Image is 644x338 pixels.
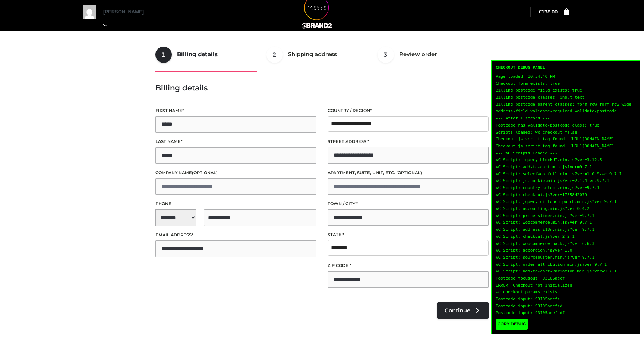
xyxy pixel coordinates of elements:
[496,240,636,247] div: WC Script: woocommerce-hack.js?ver=6.6.3
[496,157,636,164] div: WC Script: jquery.blockUI.min.js?ver=3.12.5
[155,83,489,92] h3: Billing details
[396,170,422,175] span: (optional)
[496,101,636,115] div: Billing postcode parent classes: form-row form-row-wide address-field validate-required validate-...
[496,115,636,122] div: --- After 1 second ---
[496,87,636,94] div: Billing postcode field exists: true
[496,261,636,268] div: WC Script: order-attribution.min.js?ver=9.7.1
[496,303,636,310] div: Postcode input: 93105adefsd
[539,9,558,15] a: £178.00
[155,138,316,145] label: Last name
[496,268,636,275] div: WC Script: add-to-cart-variation.min.js?ver=9.7.1
[328,200,489,207] label: Town / City
[496,129,636,136] div: Scripts loaded: wc-checkout=false
[496,143,636,150] div: Checkout.js script tag found: [URL][DOMAIN_NAME]
[496,198,636,205] div: WC Script: jquery-ui-touch-punch.min.js?ver=9.7.1
[539,9,558,15] bdi: 178.00
[496,319,528,330] button: COPY DEBUG
[539,9,542,15] span: £
[496,80,636,87] div: Checkout form exists: true
[496,296,636,303] div: Postcode input: 93105adefs
[496,73,636,80] div: Page loaded: 10:54:40 PM
[437,302,489,319] a: Continue
[328,169,489,176] label: Apartment, suite, unit, etc.
[155,169,316,176] label: Company name
[496,94,636,101] div: Billing postcode classes: input-text
[328,262,489,269] label: ZIP Code
[496,289,636,296] div: wc_checkout_params exists
[155,232,316,239] label: Email address
[496,136,636,143] div: Checkout.js script tag found: [URL][DOMAIN_NAME]
[496,178,636,185] div: WC Script: js.cookie.min.js?ver=2.1.4-wc.9.7.1
[496,213,636,220] div: WC Script: price-slider.min.js?ver=9.7.1
[155,200,316,207] label: Phone
[496,122,636,129] div: Postcode has validate-postcode class: true
[496,310,636,317] div: Postcode input: 93105adefsdf
[496,275,636,282] div: Postcode focusout: 93105adef
[496,254,636,261] div: WC Script: sourcebuster.min.js?ver=9.7.1
[496,185,636,192] div: WC Script: country-select.min.js?ver=9.7.1
[496,150,636,157] div: --- WC Scripts loaded ---
[496,171,636,178] div: WC Script: selectWoo.full.min.js?ver=1.0.9-wc.9.7.1
[496,192,636,199] div: WC Script: checkout.js?ver=1755842079
[328,107,489,114] label: Country / Region
[328,231,489,238] label: State
[496,164,636,171] div: WC Script: add-to-cart.min.js?ver=9.7.1
[496,247,636,254] div: WC Script: accordion.js?ver=1.0
[496,282,636,289] div: ERROR: Checkout not initialized
[496,226,636,233] div: WC Script: address-i18n.min.js?ver=9.7.1
[445,307,470,314] span: Continue
[103,9,152,28] a: [PERSON_NAME]
[496,205,636,213] div: WC Script: accounting.min.js?ver=0.4.2
[328,138,489,145] label: Street address
[496,219,636,226] div: WC Script: woocommerce.min.js?ver=9.7.1
[496,64,636,71] div: CHECKOUT DEBUG PANEL
[192,170,218,175] span: (optional)
[155,107,316,114] label: First name
[496,233,636,240] div: WC Script: checkout.js?ver=2.2.1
